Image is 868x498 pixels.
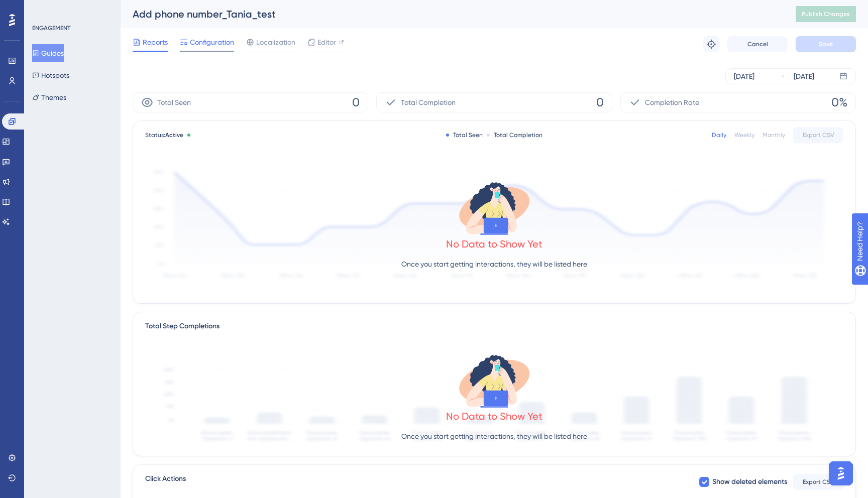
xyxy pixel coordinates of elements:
span: Total Seen [157,96,191,108]
span: Editor [317,36,336,48]
span: Cancel [747,40,768,48]
button: Guides [32,44,64,62]
span: Localization [256,36,295,48]
p: Once you start getting interactions, they will be listed here [401,430,587,442]
div: [DATE] [794,70,814,82]
iframe: UserGuiding AI Assistant Launcher [826,458,856,488]
div: No Data to Show Yet [446,409,542,423]
div: ENGAGEMENT [32,24,70,32]
span: Export CSV [803,131,834,139]
button: Themes [32,88,66,106]
button: Save [796,36,856,52]
div: [DATE] [734,70,754,82]
div: Total Completion [487,131,542,139]
span: Export CSV [803,478,834,486]
button: Export CSV [793,474,843,490]
button: Export CSV [793,127,843,143]
span: Total Completion [401,96,456,108]
span: Reports [143,36,168,48]
div: Daily [712,131,726,139]
span: Need Help? [24,3,63,15]
span: Click Actions [145,473,186,491]
span: Save [819,40,833,48]
span: Publish Changes [802,10,850,18]
button: Cancel [727,36,788,52]
span: Show deleted elements [712,476,787,488]
span: Status: [145,131,183,139]
span: Active [165,132,183,139]
button: Publish Changes [796,6,856,22]
div: Monthly [763,131,785,139]
div: Add phone number_Tania_test [133,7,771,21]
span: Configuration [190,36,234,48]
span: 0% [831,94,847,110]
span: 0 [596,94,604,110]
div: No Data to Show Yet [446,237,542,251]
div: Weekly [734,131,754,139]
div: Total Step Completions [145,320,220,332]
p: Once you start getting interactions, they will be listed here [401,258,587,270]
div: Total Seen [446,131,483,139]
button: Hotspots [32,66,69,84]
span: Completion Rate [645,96,699,108]
span: 0 [352,94,360,110]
